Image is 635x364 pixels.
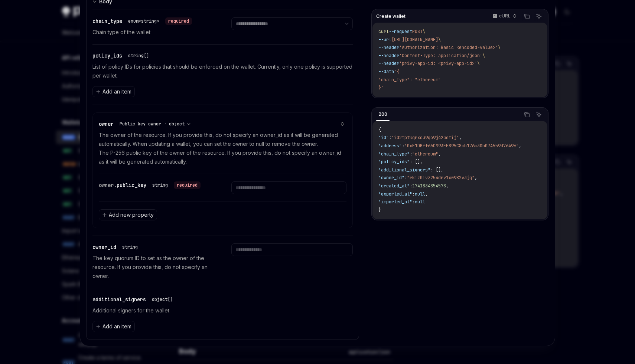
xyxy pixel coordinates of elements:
span: null [415,199,425,205]
span: "chain_type" [378,151,410,157]
span: "created_at" [378,183,410,189]
div: additional_signers [92,296,176,303]
span: : [412,191,415,197]
span: "id2tptkqrxd39qo9j423etij" [391,135,459,141]
button: Ask AI [534,12,544,21]
span: , [475,175,477,181]
div: string [152,182,168,188]
span: public_key [117,182,146,188]
span: \ [423,29,425,35]
button: Copy the contents from the code block [522,110,532,119]
button: Add an item [92,86,135,97]
span: { [378,127,381,133]
span: "0xF1DBff66C993EE895C8cb176c30b07A559d76496" [404,143,519,149]
div: chain_type [92,17,192,25]
span: "imported_at" [378,199,412,205]
span: , [446,183,449,189]
span: owner [99,121,114,127]
span: , [519,143,521,149]
p: cURL [499,13,511,19]
span: } [378,207,381,213]
span: : [], [410,159,423,165]
p: Chain type of the wallet [92,28,214,37]
span: --request [389,29,412,35]
span: 'Authorization: Basic <encoded-value>' [399,45,498,50]
span: \ [498,45,501,50]
span: additional_signers [92,296,146,303]
div: enum<string> [128,18,159,24]
span: null [415,191,425,197]
span: [URL][DOMAIN_NAME] [391,37,438,43]
span: "address" [378,143,402,149]
span: "id" [378,135,389,141]
p: List of policy IDs for policies that should be enforced on the wallet. Currently, only one policy... [92,62,353,80]
span: : [402,143,404,149]
span: Create wallet [376,13,406,19]
span: owner. [99,182,117,188]
span: , [438,151,441,157]
p: The key quorum ID to set as the owner of the resource. If you provide this, do not specify an owner. [92,254,214,281]
span: : [404,175,407,181]
span: owner_id [92,244,116,250]
span: '{ [394,69,399,75]
button: Add an item [92,321,135,332]
span: Add an item [102,88,131,95]
span: : [410,183,412,189]
button: Add new property [99,209,157,220]
div: required [165,17,192,25]
button: cURL [488,10,520,23]
span: curl [378,29,389,35]
span: "additional_signers" [378,167,430,173]
div: policy_ids [92,52,152,59]
p: The owner of the resource. If you provide this, do not specify an owner_id as it will be generate... [99,131,346,166]
div: string[] [128,53,149,59]
div: owner.public_key [99,181,201,189]
span: : [412,199,415,205]
span: \ [438,37,441,43]
span: "rkiz0ivz254drv1xw982v3jq" [407,175,475,181]
span: "owner_id" [378,175,404,181]
div: object[] [152,296,173,302]
span: "policy_ids" [378,159,410,165]
span: chain_type [92,18,122,24]
span: 1741834854578 [412,183,446,189]
span: 'Content-Type: application/json' [399,53,482,59]
span: 'privy-app-id: <privy-app-id>' [399,60,477,66]
div: 200 [376,110,390,119]
span: POST [412,29,423,35]
span: --data [378,69,394,75]
span: --header [378,53,399,59]
span: : [410,151,412,157]
span: : [389,135,391,141]
div: required [174,181,201,189]
span: \ [477,60,480,66]
button: Ask AI [534,110,544,119]
span: "ethereum" [412,151,438,157]
span: , [425,191,428,197]
span: Add an item [102,323,131,330]
span: : [], [430,167,443,173]
button: Copy the contents from the code block [522,12,532,21]
span: , [459,135,462,141]
span: --header [378,45,399,50]
span: \ [482,53,485,59]
div: owner_id [92,243,141,251]
span: "exported_at" [378,191,412,197]
span: --header [378,60,399,66]
div: owner [99,120,193,128]
div: string [122,244,138,250]
p: Additional signers for the wallet. [92,306,353,315]
span: "chain_type": "ethereum" [378,77,441,83]
span: --url [378,37,391,43]
span: Add new property [109,211,154,219]
span: policy_ids [92,52,122,59]
span: }' [378,85,384,91]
